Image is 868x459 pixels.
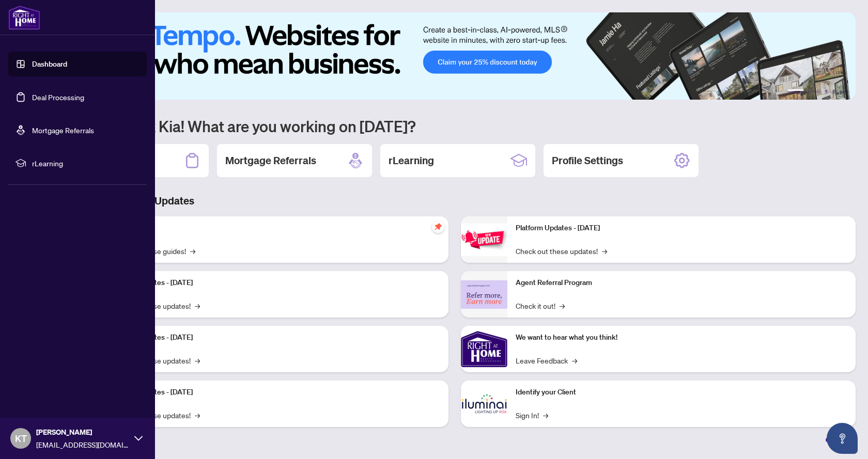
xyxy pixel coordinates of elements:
[516,223,847,234] p: Platform Updates - [DATE]
[190,245,195,257] span: →
[109,223,440,234] p: Self-Help
[389,153,434,168] h2: rLearning
[32,157,139,169] span: rLearning
[602,245,607,257] span: →
[36,439,129,450] span: [EMAIL_ADDRESS][DOMAIN_NAME]
[109,277,440,289] p: Platform Updates - [DATE]
[516,245,607,257] a: Check out these updates!→
[825,89,829,93] button: 4
[461,326,507,372] img: We want to hear what you think!
[516,355,577,366] a: Leave Feedback→
[8,5,40,30] img: logo
[816,89,820,93] button: 3
[109,332,440,343] p: Platform Updates - [DATE]
[516,300,565,311] a: Check it out!→
[543,409,548,421] span: →
[195,409,200,421] span: →
[516,387,847,398] p: Identify your Client
[552,153,623,168] h2: Profile Settings
[15,431,27,446] span: KT
[833,89,837,93] button: 5
[572,355,577,366] span: →
[195,355,200,366] span: →
[32,59,67,69] a: Dashboard
[461,224,507,256] img: Platform Updates - June 23, 2025
[32,92,84,102] a: Deal Processing
[827,423,858,454] button: Open asap
[516,332,847,343] p: We want to hear what you think!
[432,220,444,233] span: pushpin
[808,89,812,93] button: 2
[54,116,856,136] h1: Welcome back Kia! What are you working on [DATE]?
[461,280,507,309] img: Agent Referral Program
[195,300,200,311] span: →
[516,409,548,421] a: Sign In!→
[516,277,847,289] p: Agent Referral Program
[32,125,94,135] a: Mortgage Referrals
[841,89,845,93] button: 6
[560,300,565,311] span: →
[461,381,507,427] img: Identify your Client
[109,387,440,398] p: Platform Updates - [DATE]
[54,12,856,100] img: Slide 0
[787,89,804,93] button: 1
[225,153,316,168] h2: Mortgage Referrals
[54,194,856,208] h3: Brokerage & Industry Updates
[36,426,129,438] span: [PERSON_NAME]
